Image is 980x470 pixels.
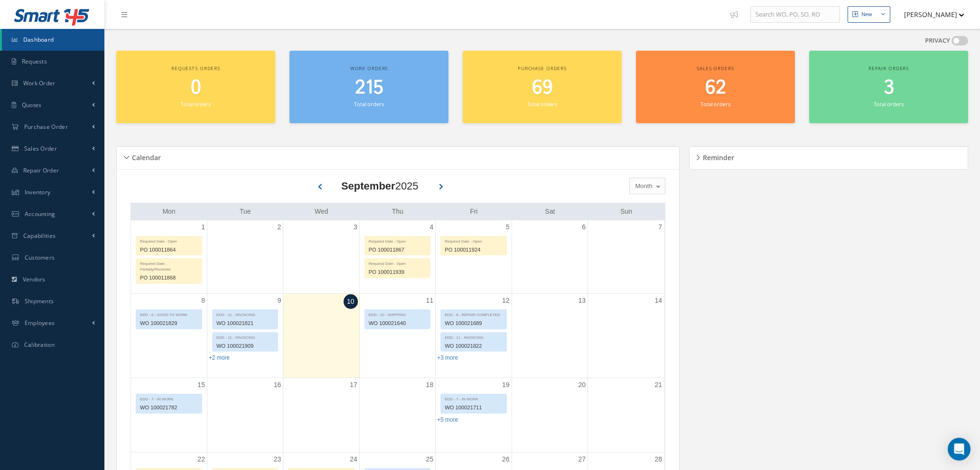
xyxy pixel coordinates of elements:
[348,378,359,392] a: September 17, 2025
[500,294,512,307] a: September 12, 2025
[129,151,161,162] h5: Calendar
[238,206,253,217] a: Tuesday
[213,341,278,352] div: WO 100021909
[653,294,664,307] a: September 14, 2025
[580,220,588,234] a: September 6, 2025
[861,10,872,18] div: New
[656,220,664,234] a: September 7, 2025
[424,378,436,392] a: September 18, 2025
[136,259,202,272] div: Required Date - Partially/Received
[441,402,506,413] div: WO 100021711
[809,51,968,123] a: Repair orders 3 Total orders
[283,378,359,452] td: September 17, 2025
[24,123,68,131] span: Purchase Order
[700,100,730,108] small: Total orders
[633,181,653,191] span: Month
[25,210,56,218] span: Accounting
[512,220,588,294] td: September 6, 2025
[272,452,283,466] a: September 23, 2025
[390,206,405,217] a: Thursday
[136,236,202,244] div: Required Date - Open
[543,206,557,217] a: Saturday
[136,394,202,402] div: EDD - 7 - IN WORK
[25,319,55,327] span: Employees
[636,51,795,123] a: Sales orders 62 Total orders
[344,294,358,309] a: September 10, 2025
[436,378,512,452] td: September 19, 2025
[441,310,506,318] div: EDD - 8 - REPAIR COMPLETED
[283,220,359,294] td: September 3, 2025
[365,267,430,278] div: PO 100011939
[576,378,588,392] a: September 20, 2025
[365,310,430,318] div: EDD - 10 - SHIPPING
[23,275,46,283] span: Vendors
[276,294,283,307] a: September 9, 2025
[272,378,283,392] a: September 16, 2025
[283,293,359,378] td: September 10, 2025
[131,378,207,452] td: September 15, 2025
[441,244,506,255] div: PO 100011924
[504,220,512,234] a: September 5, 2025
[354,100,383,108] small: Total orders
[136,272,202,283] div: PO 100011868
[131,293,207,378] td: September 8, 2025
[874,100,903,108] small: Total orders
[365,318,430,329] div: WO 100021640
[348,452,359,466] a: September 24, 2025
[576,294,588,307] a: September 13, 2025
[160,206,177,217] a: Monday
[213,318,278,329] div: WO 100021821
[428,220,435,234] a: September 4, 2025
[441,394,506,402] div: EDD - 7 - IN WORK
[207,293,283,378] td: September 9, 2025
[365,259,430,267] div: Required Date - Open
[700,151,734,162] h5: Reminder
[199,294,207,307] a: September 8, 2025
[527,100,557,108] small: Total orders
[359,220,435,294] td: September 4, 2025
[355,74,383,101] span: 215
[436,220,512,294] td: September 5, 2025
[437,416,458,423] a: Show 5 more events
[576,452,588,466] a: September 27, 2025
[436,293,512,378] td: September 12, 2025
[500,378,512,392] a: September 19, 2025
[441,318,506,329] div: WO 100021689
[653,378,664,392] a: September 21, 2025
[365,244,430,255] div: PO 100011867
[518,65,567,72] span: Purchase orders
[22,101,42,109] span: Quotes
[23,232,56,240] span: Capabilities
[653,452,664,466] a: September 28, 2025
[532,74,553,101] span: 69
[750,6,840,23] input: Search WO, PO, SO, RO
[350,65,388,72] span: Work orders
[359,293,435,378] td: September 11, 2025
[359,378,435,452] td: September 18, 2025
[512,378,588,452] td: September 20, 2025
[196,452,207,466] a: September 22, 2025
[116,51,275,123] a: Requests orders 0 Total orders
[131,220,207,294] td: September 1, 2025
[588,293,664,378] td: September 14, 2025
[171,65,220,72] span: Requests orders
[25,253,55,262] span: Customers
[848,6,890,23] button: New
[868,65,909,72] span: Repair orders
[313,206,330,217] a: Wednesday
[136,310,202,318] div: EDD - 6 - GOOD TO WORK
[441,236,506,244] div: Required Date - Open
[22,57,47,65] span: Requests
[196,378,207,392] a: September 15, 2025
[181,100,210,108] small: Total orders
[588,220,664,294] td: September 7, 2025
[25,188,51,196] span: Inventory
[136,244,202,255] div: PO 100011864
[207,220,283,294] td: September 2, 2025
[441,333,506,341] div: EDD - 11 - INVOICING
[441,341,506,352] div: WO 100021822
[207,378,283,452] td: September 16, 2025
[213,333,278,341] div: EDD - 11 - INVOICING
[2,29,104,51] a: Dashboard
[588,378,664,452] td: September 21, 2025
